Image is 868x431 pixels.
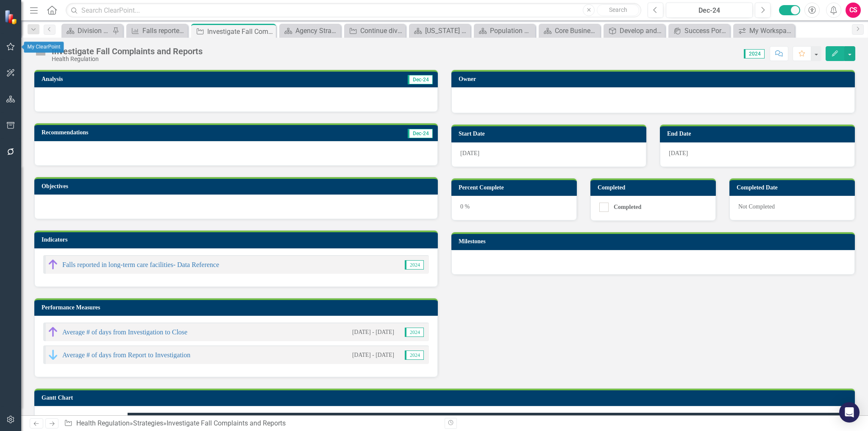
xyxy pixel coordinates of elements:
div: Core Business Functions [555,25,598,36]
h3: Analysis [42,76,219,82]
h3: Indicators [42,236,434,243]
a: Falls reported in long-term care facilities- Data Reference [128,25,186,36]
img: Not Defined [34,47,47,61]
span: 2024 [405,260,424,270]
span: [DATE] [669,150,688,156]
a: My Workspace [735,25,793,36]
h3: Owner [459,76,851,82]
h3: Milestones [459,238,851,245]
a: Division Landing Page [64,25,110,36]
a: Strategies [133,419,163,427]
span: Dec-24 [408,129,433,138]
div: Dec-24 [669,6,750,16]
a: [US_STATE] Department of Health [411,25,468,36]
div: Not Completed [729,196,855,220]
a: Average # of days from Report to Investigation [62,351,190,359]
a: Average # of days from Investigation to Close [62,328,187,336]
h3: End Date [667,131,851,137]
span: Search [609,6,627,13]
a: Success Portal [670,25,728,36]
a: Agency Strategic Plan [281,25,339,36]
div: Open Intercom Messenger [839,402,860,423]
button: CS [846,3,861,18]
a: Core Business Functions [541,25,598,36]
button: Search [597,4,639,16]
div: My Workspace [749,25,793,36]
h3: Objectives [42,183,434,189]
a: Health Regulation [76,419,130,427]
img: Trending Down [48,350,58,360]
h3: Completed Date [737,184,851,191]
small: [DATE] - [DATE] [352,328,394,336]
img: Trending Up [48,327,58,337]
a: Develop and maintain an assessment and analysis infrastructure [606,25,663,36]
img: Trending Up [48,259,58,270]
div: Population Health Improvement Plan [490,25,533,36]
span: 2024 [405,350,424,360]
div: [US_STATE] Department of Health [425,25,468,36]
h3: Gantt Chart [42,395,851,401]
div: » » [64,419,438,428]
span: [DATE] [460,150,479,156]
div: Division Landing Page [78,25,110,36]
a: Falls reported in long-term care facilities- Data Reference [62,261,219,268]
div: Falls reported in long-term care facilities- Data Reference [142,25,186,36]
div: Investigate Fall Complaints and Reports [52,47,203,56]
div: Develop and maintain an assessment and analysis infrastructure [620,25,663,36]
button: Dec-24 [666,3,753,18]
h3: Percent Complete [459,184,573,191]
div: Agency Strategic Plan [295,25,339,36]
a: Continue diversity recruitment efforts [346,25,403,36]
small: [DATE] - [DATE] [352,351,394,359]
div: Investigate Fall Complaints and Reports [207,26,274,37]
div: 0 % [451,196,577,220]
div: 2025 [129,413,840,424]
div: Continue diversity recruitment efforts [360,25,403,36]
span: Dec-24 [408,75,433,84]
h3: Recommendations [42,129,294,136]
div: Success Portal [684,25,728,36]
div: Investigate Fall Complaints and Reports [167,419,286,427]
h3: Completed [598,184,712,191]
span: 2024 [744,49,765,58]
input: Search ClearPoint... [66,3,641,18]
h3: Performance Measures [42,304,434,311]
img: ClearPoint Strategy [4,9,19,24]
div: Health Regulation [52,56,203,62]
div: My ClearPoint [24,42,64,53]
span: 2024 [405,328,424,337]
h3: Start Date [459,131,642,137]
a: Population Health Improvement Plan [476,25,533,36]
